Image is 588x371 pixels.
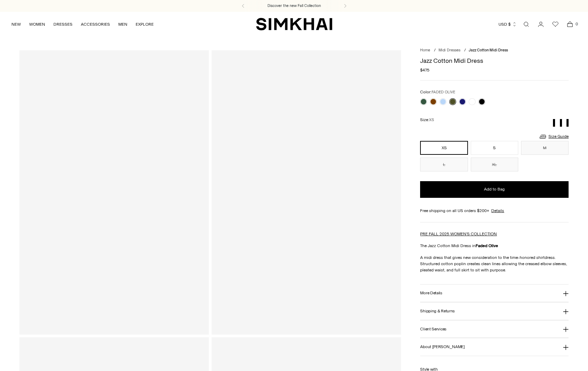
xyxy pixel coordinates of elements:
[420,181,569,198] button: Add to Bag
[420,117,434,123] label: Size:
[548,17,562,31] a: Wishlist
[521,141,569,155] button: M
[464,48,466,53] div: /
[136,17,154,32] a: EXPLORE
[420,254,569,273] p: A midi dress that gives new consideration to the time-honored shirtdress. Structured cotton popli...
[212,50,401,335] a: Jazz Cotton Midi Dress
[471,141,518,155] button: S
[256,17,332,31] a: SIMKHAI
[420,231,497,236] a: PRE FALL 2025 WOMEN'S COLLECTION
[432,90,455,94] span: FADED OLIVE
[420,309,455,313] h3: Shipping & Returns
[563,17,577,31] a: Open cart modal
[420,291,442,295] h3: More Details
[498,17,517,32] button: USD $
[534,17,548,31] a: Go to the account page
[469,48,508,52] span: Jazz Cotton Midi Dress
[420,48,430,52] a: Home
[434,48,436,53] div: /
[29,17,45,32] a: WOMEN
[420,338,569,356] button: About [PERSON_NAME]
[420,327,446,331] h3: Client Services
[420,243,569,249] p: The Jazz Cotton Midi Dress in
[81,17,110,32] a: ACCESSORIES
[11,17,21,32] a: NEW
[53,17,73,32] a: DRESSES
[267,3,321,9] a: Discover the new Fall Collection
[420,285,569,302] button: More Details
[491,208,504,214] a: Details
[420,302,569,320] button: Shipping & Returns
[420,208,569,214] div: Free shipping on all US orders $200+
[476,243,498,248] strong: Faded Olive
[438,48,460,52] a: Midi Dresses
[471,158,518,171] button: XL
[118,17,127,32] a: MEN
[539,132,569,141] a: Size Guide
[19,50,209,335] a: Jazz Cotton Midi Dress
[420,48,569,53] nav: breadcrumbs
[484,186,505,192] span: Add to Bag
[420,89,455,95] label: Color:
[519,17,533,31] a: Open search modal
[420,158,468,171] button: L
[420,345,465,349] h3: About [PERSON_NAME]
[429,118,434,122] span: XS
[420,67,429,73] span: $475
[420,320,569,338] button: Client Services
[420,141,468,155] button: XS
[420,58,569,64] h1: Jazz Cotton Midi Dress
[573,21,580,27] span: 0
